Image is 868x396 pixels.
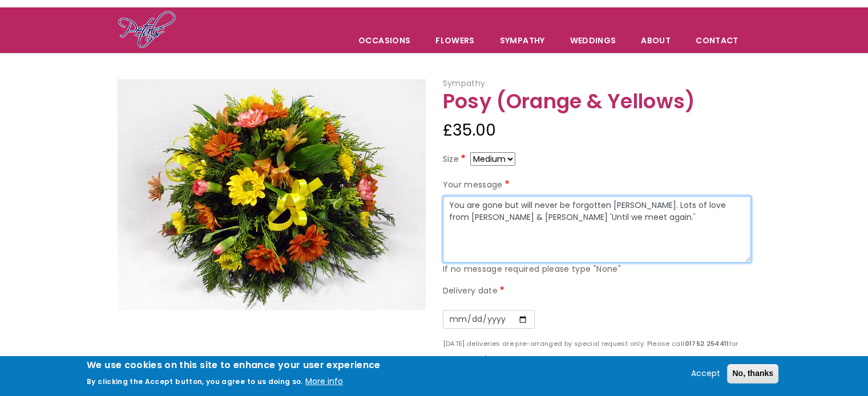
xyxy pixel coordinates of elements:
[118,79,426,310] img: Posy (Orange & Yellows)
[443,263,751,276] div: If no message required please type "None"
[558,28,628,52] span: Weddings
[305,375,343,389] button: More info
[118,10,176,50] img: Home
[423,28,486,52] a: Flowers
[443,178,512,192] label: Your message
[443,91,751,113] h1: Posy (Orange & Yellows)
[684,339,729,348] strong: 01752 254411
[443,339,738,362] small: [DATE] deliveries are pre-arranged by special request only. Please call for arrangement.
[87,377,303,386] p: By clicking the Accept button, you agree to us doing so.
[443,117,751,144] div: £35.00
[346,28,422,52] span: Occasions
[687,367,725,381] button: Accept
[727,364,778,383] button: No, thanks
[488,28,557,52] a: Sympathy
[443,284,507,298] label: Delivery date
[443,77,486,89] span: Sympathy
[629,28,683,52] a: About
[443,153,468,166] label: Size
[87,359,381,371] h2: We use cookies on this site to enhance your user experience
[684,28,750,52] a: Contact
